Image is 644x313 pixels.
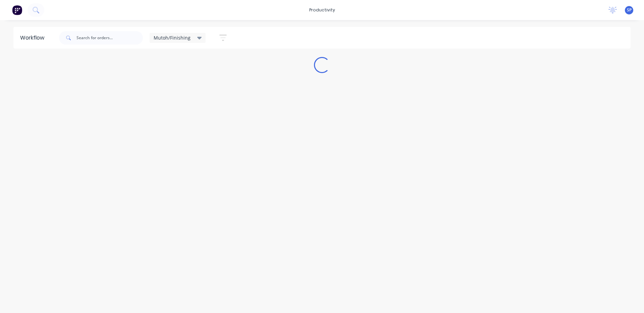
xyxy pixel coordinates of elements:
[154,34,191,41] span: Mutoh/Finishing
[306,5,338,15] div: productivity
[627,7,632,13] span: SP
[12,5,22,15] img: Factory
[20,34,48,42] div: Workflow
[76,31,143,45] input: Search for orders...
